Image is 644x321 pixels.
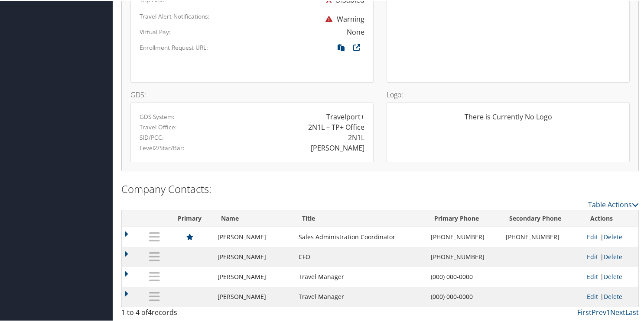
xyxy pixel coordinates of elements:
[166,209,213,226] th: Primary
[308,121,364,132] div: 2N1L – TP+ Office
[582,226,638,246] td: |
[625,307,639,316] a: Last
[348,132,364,142] div: 2N1L
[294,286,426,306] td: Travel Manager
[140,42,208,51] label: Enrollment Request URL:
[587,292,598,300] a: Edit
[121,306,241,321] div: 1 to 4 of records
[396,111,621,128] div: There is Currently No Logo
[140,27,171,35] label: Virtual Pay:
[213,226,294,246] td: [PERSON_NAME]
[582,209,638,226] th: Actions
[604,232,622,240] a: Delete
[587,232,598,240] a: Edit
[606,307,610,316] a: 1
[604,252,622,260] a: Delete
[582,246,638,266] td: |
[501,209,582,226] th: Secondary Phone
[604,272,622,280] a: Delete
[213,246,294,266] td: [PERSON_NAME]
[587,272,598,280] a: Edit
[582,286,638,306] td: |
[426,246,501,266] td: [PHONE_NUMBER]
[140,122,177,131] label: Travel Office:
[426,286,501,306] td: (000) 000-0000
[426,266,501,286] td: (000) 000-0000
[501,226,582,246] td: [PHONE_NUMBER]
[140,132,164,141] label: SID/PCC:
[326,111,364,121] div: Travelport+
[426,209,501,226] th: Primary Phone
[321,13,364,23] span: Warning
[213,209,294,226] th: Name
[588,199,639,209] a: Table Actions
[426,226,501,246] td: [PHONE_NUMBER]
[294,226,426,246] td: Sales Administration Coordinator
[140,112,175,120] label: GDS System:
[604,292,622,300] a: Delete
[140,11,209,20] label: Travel Alert Notifications:
[347,26,364,36] div: None
[387,90,630,97] h4: Logo:
[121,181,639,196] h2: Company Contacts:
[582,266,638,286] td: |
[294,209,426,226] th: Title
[213,266,294,286] td: [PERSON_NAME]
[587,252,598,260] a: Edit
[577,307,592,316] a: First
[148,307,152,316] span: 4
[213,286,294,306] td: [PERSON_NAME]
[610,307,625,316] a: Next
[592,307,606,316] a: Prev
[140,143,185,151] label: Level2/Star/Bar:
[294,246,426,266] td: CFO
[311,142,364,152] div: [PERSON_NAME]
[130,90,374,97] h4: GDS:
[294,266,426,286] td: Travel Manager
